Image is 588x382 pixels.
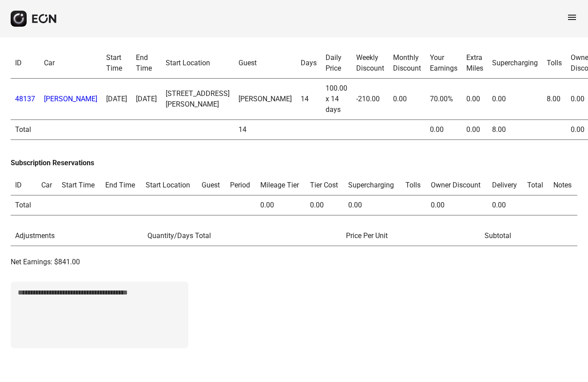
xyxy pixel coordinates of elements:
[57,175,101,195] th: Start Time
[296,79,321,120] td: 14
[102,79,131,120] td: [DATE]
[226,175,256,195] th: Period
[344,175,401,195] th: Supercharging
[549,175,577,195] th: Notes
[11,48,40,79] th: ID
[488,175,523,195] th: Delivery
[161,79,234,120] td: [STREET_ADDRESS][PERSON_NAME]
[234,120,296,140] td: 14
[352,79,389,120] td: -210.00
[11,195,37,215] td: Total
[161,48,234,79] th: Start Location
[389,79,425,120] td: 0.00
[488,48,542,79] th: Supercharging
[256,175,306,195] th: Mileage Tier
[40,48,102,79] th: Car
[342,226,480,246] th: Price Per Unit
[488,120,542,140] td: 8.00
[480,226,577,246] th: Subtotal
[542,79,566,120] td: 8.00
[488,195,523,215] td: 0.00
[131,48,161,79] th: End Time
[326,83,347,115] div: 100.00 x 14 days
[352,48,389,79] th: Weekly Discount
[11,120,40,140] td: Total
[15,95,35,103] a: 48137
[11,226,143,246] th: Adjustments
[462,79,488,120] td: 0.00
[44,95,97,103] a: [PERSON_NAME]
[306,195,344,215] td: 0.00
[389,48,425,79] th: Monthly Discount
[141,175,197,195] th: Start Location
[462,48,488,79] th: Extra Miles
[143,226,341,246] th: Quantity/Days Total
[567,12,577,23] span: menu
[131,79,161,120] td: [DATE]
[197,175,226,195] th: Guest
[523,175,549,195] th: Total
[102,48,131,79] th: Start Time
[425,48,462,79] th: Your Earnings
[321,48,352,79] th: Daily Price
[234,79,296,120] td: [PERSON_NAME]
[11,175,37,195] th: ID
[256,195,306,215] td: 0.00
[296,48,321,79] th: Days
[101,175,141,195] th: End Time
[462,120,488,140] td: 0.00
[401,175,426,195] th: Tolls
[306,175,344,195] th: Tier Cost
[426,195,488,215] td: 0.00
[426,175,488,195] th: Owner Discount
[425,120,462,140] td: 0.00
[425,79,462,120] td: 70.00%
[11,158,577,168] h3: Subscription Reservations
[488,79,542,120] td: 0.00
[37,175,57,195] th: Car
[234,48,296,79] th: Guest
[11,257,577,267] p: Net Earnings: $841.00
[542,48,566,79] th: Tolls
[344,195,401,215] td: 0.00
